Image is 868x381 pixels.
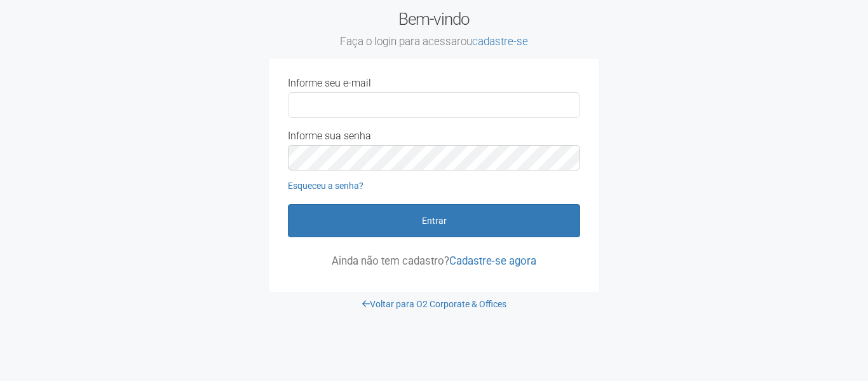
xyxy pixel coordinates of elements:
a: Voltar para O2 Corporate & Offices [362,299,506,309]
label: Informe sua senha [288,130,371,142]
button: Entrar [288,204,580,237]
a: Esqueceu a senha? [288,181,363,191]
p: Ainda não tem cadastro? [288,255,580,267]
h2: Bem-vindo [269,10,599,49]
a: cadastre-se [472,35,528,48]
label: Informe seu e-mail [288,78,371,89]
span: ou [461,35,528,48]
a: Cadastre-se agora [449,254,536,267]
small: Faça o login para acessar [269,35,599,49]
